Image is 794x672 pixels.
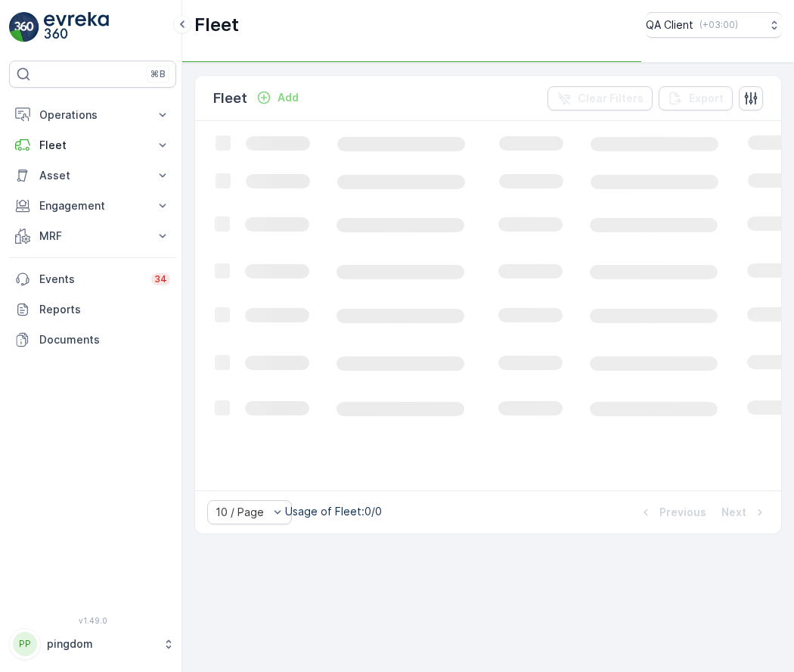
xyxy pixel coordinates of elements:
button: Asset [9,160,176,191]
p: Documents [39,332,170,347]
img: logo_light-DOdMpM7g.png [44,12,109,42]
p: pingdom [47,636,155,652]
button: Operations [9,100,176,130]
p: Clear Filters [578,91,644,106]
p: QA Client [646,17,693,33]
button: Fleet [9,130,176,160]
p: Fleet [194,13,239,37]
p: Previous [659,505,706,520]
p: Next [721,505,746,520]
button: Export [659,86,733,110]
img: logo [9,12,39,42]
button: MRF [9,221,176,251]
p: Asset [39,168,146,183]
p: MRF [39,229,146,244]
button: Previous [637,503,708,521]
p: Operations [39,107,146,123]
button: Next [720,503,769,521]
span: v 1.49.0 [9,616,176,625]
a: Events34 [9,264,176,294]
p: ( +03:00 ) [699,19,738,31]
p: Fleet [39,138,146,153]
p: Export [689,91,724,106]
button: QA Client(+03:00) [646,12,782,38]
a: Documents [9,325,176,355]
button: Clear Filters [547,86,653,110]
p: Events [39,272,142,287]
p: ⌘B [150,68,166,80]
a: Reports [9,294,176,325]
button: Add [250,89,305,107]
p: Engagement [39,198,146,213]
p: Reports [39,302,170,317]
button: PPpingdom [9,628,176,660]
p: Usage of Fleet : 0/0 [285,504,382,519]
p: 34 [154,273,167,285]
p: Add [278,90,299,105]
p: Fleet [213,88,247,109]
button: Engagement [9,191,176,221]
div: PP [13,632,37,656]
